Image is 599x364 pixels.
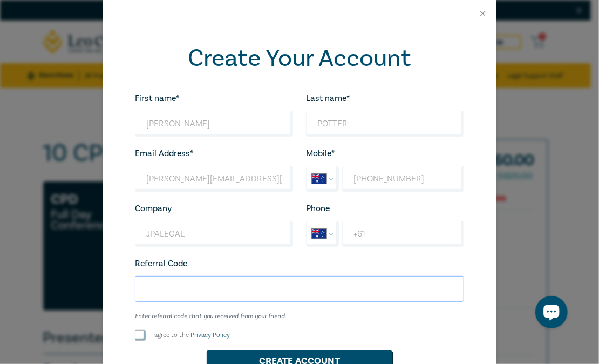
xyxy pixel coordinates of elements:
a: Privacy Policy [190,331,230,339]
input: Last name* [306,111,464,137]
button: Close [478,9,488,18]
label: First name* [135,93,180,103]
label: Company [135,204,172,213]
input: Referral code [135,276,464,302]
label: I agree to the [151,331,230,340]
input: Your email [135,166,293,192]
label: Mobile* [306,149,335,158]
input: Company [135,221,293,247]
input: First name* [135,111,293,137]
input: Enter phone number [342,221,464,247]
input: Enter Mobile number [342,166,464,192]
label: Phone [306,204,330,213]
label: Last name* [306,93,350,103]
h2: Create Your Account [135,44,464,72]
small: Enter referral code that you received from your friend. [135,313,464,320]
label: Email Address* [135,149,194,158]
iframe: LiveChat chat widget [527,292,572,337]
label: Referral Code [135,259,187,268]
